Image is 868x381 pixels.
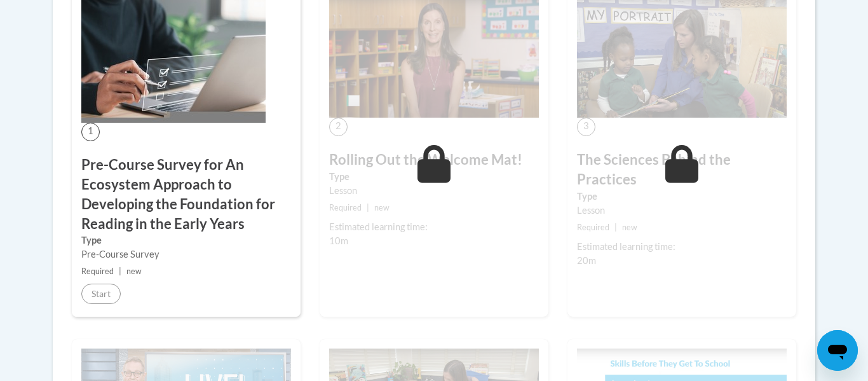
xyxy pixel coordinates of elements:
div: Estimated learning time: [329,220,539,234]
div: Estimated learning time: [577,240,787,254]
span: Required [329,203,362,212]
label: Type [81,233,291,247]
span: 3 [577,118,595,136]
span: Required [577,223,609,232]
label: Type [329,170,539,184]
span: | [614,223,617,232]
span: new [126,267,142,276]
iframe: Button to launch messaging window [817,330,858,371]
div: Lesson [577,204,787,218]
span: | [119,267,121,276]
div: Pre-Course Survey [81,247,291,261]
span: Required [81,267,114,276]
span: new [374,203,390,212]
div: Lesson [329,184,539,198]
span: new [622,223,637,232]
span: 10m [329,235,348,246]
h3: Rolling Out the Welcome Mat! [329,150,539,170]
label: Type [577,190,787,204]
span: 2 [329,118,348,136]
button: Start [81,284,121,304]
span: 20m [577,255,596,266]
span: 1 [81,123,100,141]
span: | [367,203,369,212]
h3: Pre-Course Survey for An Ecosystem Approach to Developing the Foundation for Reading in the Early... [81,155,291,233]
h3: The Sciences Behind the Practices [577,150,787,190]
